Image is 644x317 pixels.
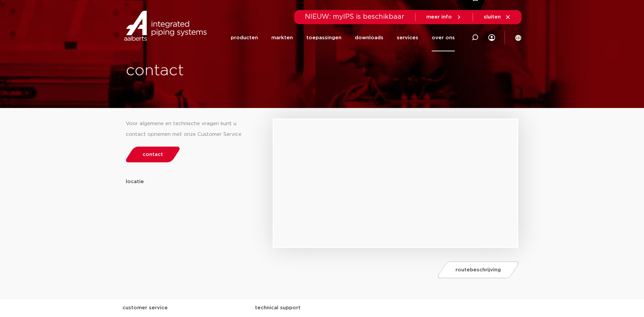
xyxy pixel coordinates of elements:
[143,152,163,157] span: contact
[436,261,520,278] a: routebeschrijving
[271,24,293,51] a: markten
[124,147,182,162] a: contact
[126,118,253,140] div: Voor algemene en technische vragen kunt u contact opnemen met onze Customer Service
[126,179,144,184] strong: locatie
[355,24,383,51] a: downloads
[484,14,501,19] span: sluiten
[397,24,418,51] a: services
[126,60,346,82] h1: contact
[488,24,495,51] div: my IPS
[484,14,511,20] a: sluiten
[122,305,301,310] strong: customer service technical support
[432,24,455,51] a: over ons
[231,24,455,51] nav: Menu
[426,14,462,20] a: meer info
[306,24,341,51] a: toepassingen
[426,14,452,19] span: meer info
[455,267,501,272] span: routebeschrijving
[305,13,405,20] span: NIEUW: myIPS is beschikbaar
[231,24,258,51] a: producten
